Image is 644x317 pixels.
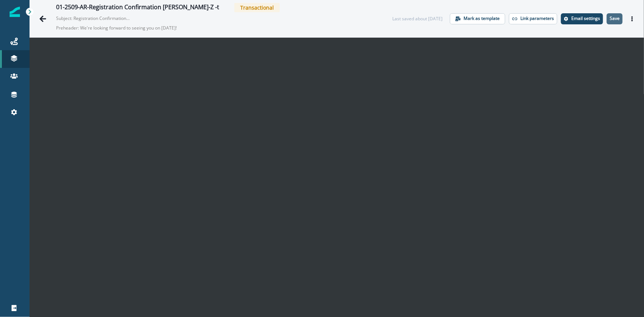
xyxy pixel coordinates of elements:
p: Subject: Registration Confirmation: Mural Executive Symposium [56,12,130,22]
p: Link parameters [520,16,554,21]
button: Link parameters [509,13,557,24]
img: Inflection [10,7,20,17]
p: Save [610,16,620,21]
button: Save [607,13,623,24]
button: Go back [35,11,50,26]
p: Mark as template [464,16,500,21]
div: 01-2509-AR-Registration Confirmation [PERSON_NAME]-Z -t [56,4,219,12]
div: Last saved about [DATE] [392,15,442,22]
button: Settings [561,13,603,24]
button: Actions [626,13,638,24]
button: Mark as template [450,13,505,24]
p: Email settings [571,16,600,21]
p: Preheader: We're looking forward to seeing you on [DATE]! [56,22,241,34]
span: Transactional [234,3,280,12]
